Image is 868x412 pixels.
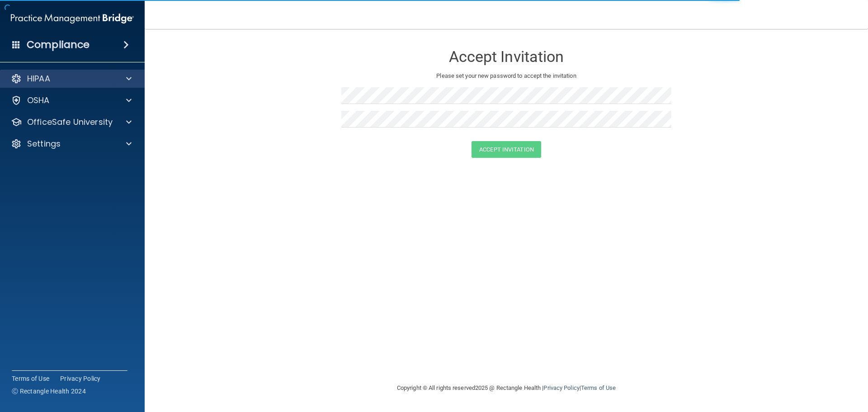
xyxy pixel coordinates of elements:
span: Ⓒ Rectangle Health 2024 [12,387,86,396]
div: Copyright © All rights reserved 2025 @ Rectangle Health | | [341,374,671,403]
a: Settings [11,138,132,149]
p: OSHA [27,95,50,106]
h4: Compliance [27,38,90,51]
a: HIPAA [11,73,132,84]
p: Settings [27,138,61,149]
a: OSHA [11,95,132,106]
a: OfficeSafe University [11,117,132,128]
p: HIPAA [27,73,50,84]
a: Privacy Policy [543,384,579,391]
p: OfficeSafe University [27,117,113,128]
a: Terms of Use [12,374,49,383]
h3: Accept Invitation [341,48,671,65]
a: Terms of Use [581,384,616,391]
p: Please set your new password to accept the invitation [348,71,665,81]
img: PMB logo [11,9,134,28]
a: Privacy Policy [60,374,101,383]
button: Accept Invitation [472,141,541,158]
